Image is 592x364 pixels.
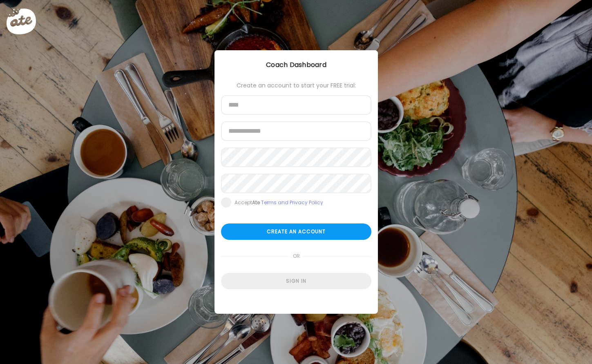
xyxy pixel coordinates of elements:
div: Create an account to start your FREE trial: [221,82,371,89]
a: Terms and Privacy Policy [261,199,323,206]
span: or [289,248,303,264]
div: Coach Dashboard [214,60,378,70]
b: Ate [252,199,260,206]
div: Create an account [221,223,371,240]
div: Sign in [221,273,371,289]
div: Accept [235,199,323,206]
